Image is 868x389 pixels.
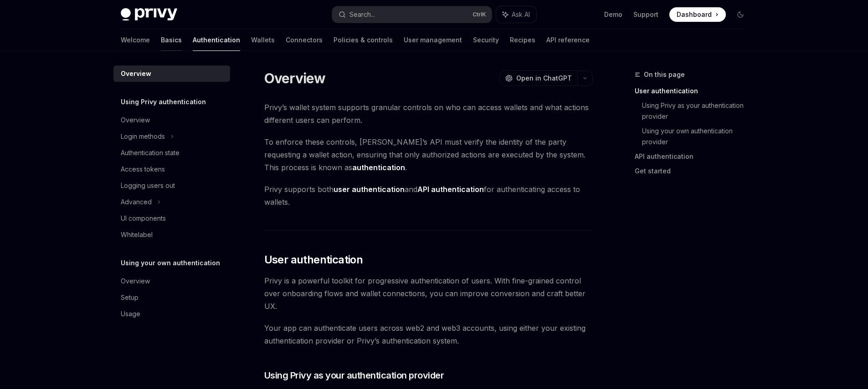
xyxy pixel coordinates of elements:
[121,68,151,79] div: Overview
[113,177,230,194] a: Logging users out
[113,227,230,243] a: Whitelabel
[633,10,658,19] a: Support
[473,29,499,51] a: Security
[334,29,393,51] a: Policies & controls
[121,115,150,126] div: Overview
[349,9,375,20] div: Search...
[473,11,486,18] span: Ctrl K
[121,258,220,268] h5: Using your own authentication
[113,161,230,177] a: Access tokens
[121,164,165,175] div: Access tokens
[404,29,462,51] a: User management
[264,70,326,86] h1: Overview
[121,29,150,51] a: Welcome
[264,369,444,382] span: Using Privy as your authentication provider
[264,136,593,174] span: To enforce these controls, [PERSON_NAME]’s API must verify the identity of the party requesting a...
[352,163,405,172] strong: authentication
[121,96,206,107] h5: Using Privy authentication
[113,289,230,306] a: Setup
[332,6,492,23] button: Search...CtrlK
[644,69,685,80] span: On this page
[512,10,530,19] span: Ask AI
[264,253,363,267] span: User authentication
[635,164,755,178] a: Get started
[635,149,755,164] a: API authentication
[121,308,140,319] div: Usage
[113,66,230,82] a: Overview
[264,274,593,313] span: Privy is a powerful toolkit for progressive authentication of users. With fine-grained control ov...
[113,210,230,227] a: UI components
[417,185,484,194] strong: API authentication
[121,276,150,287] div: Overview
[516,74,572,83] span: Open in ChatGPT
[121,229,153,240] div: Whitelabel
[604,10,622,19] a: Demo
[510,29,535,51] a: Recipes
[113,112,230,128] a: Overview
[161,29,182,51] a: Basics
[286,29,323,51] a: Connectors
[121,197,152,207] div: Advanced
[642,98,755,124] a: Using Privy as your authentication provider
[251,29,275,51] a: Wallets
[264,101,593,126] span: Privy’s wallet system supports granular controls on who can access wallets and what actions diffe...
[264,183,593,208] span: Privy supports both and for authenticating access to wallets.
[546,29,590,51] a: API reference
[496,6,536,23] button: Ask AI
[635,84,755,98] a: User authentication
[264,322,593,347] span: Your app can authenticate users across web2 and web3 accounts, using either your existing authent...
[499,71,577,86] button: Open in ChatGPT
[642,124,755,149] a: Using your own authentication provider
[121,292,139,303] div: Setup
[677,10,712,19] span: Dashboard
[733,7,748,22] button: Toggle dark mode
[334,185,405,194] strong: user authentication
[113,306,230,322] a: Usage
[669,7,726,22] a: Dashboard
[193,29,240,51] a: Authentication
[121,180,175,191] div: Logging users out
[121,147,180,158] div: Authentication state
[121,131,165,142] div: Login methods
[113,273,230,289] a: Overview
[113,145,230,161] a: Authentication state
[121,8,177,21] img: dark logo
[121,213,166,224] div: UI components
